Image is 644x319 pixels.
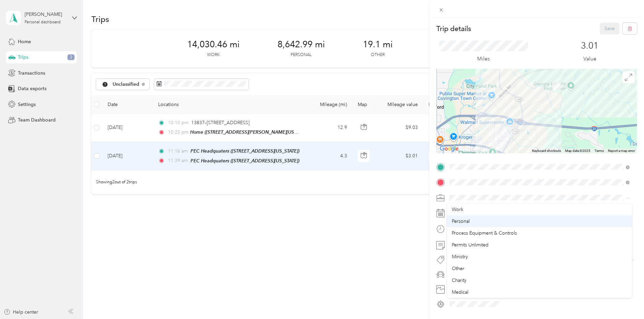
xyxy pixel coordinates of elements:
[452,242,489,248] span: Permits Unlimited
[565,149,590,153] span: Map data ©2025
[452,207,463,212] span: Work
[452,218,470,224] span: Personal
[452,266,464,271] span: Other
[606,281,644,319] iframe: Everlance-gr Chat Button Frame
[594,149,604,153] a: Terms (opens in new tab)
[477,55,490,63] p: Miles
[452,277,467,283] span: Charity
[583,55,596,63] p: Value
[438,144,460,153] a: Open this area in Google Maps (opens a new window)
[452,289,468,295] span: Medical
[452,254,468,260] span: Ministry
[581,41,598,51] p: 3.01
[436,24,471,33] p: Trip details
[452,230,517,236] span: Process Equipment & Controls
[438,144,460,153] img: Google
[532,149,561,153] button: Keyboard shortcuts
[608,149,635,153] a: Report a map error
